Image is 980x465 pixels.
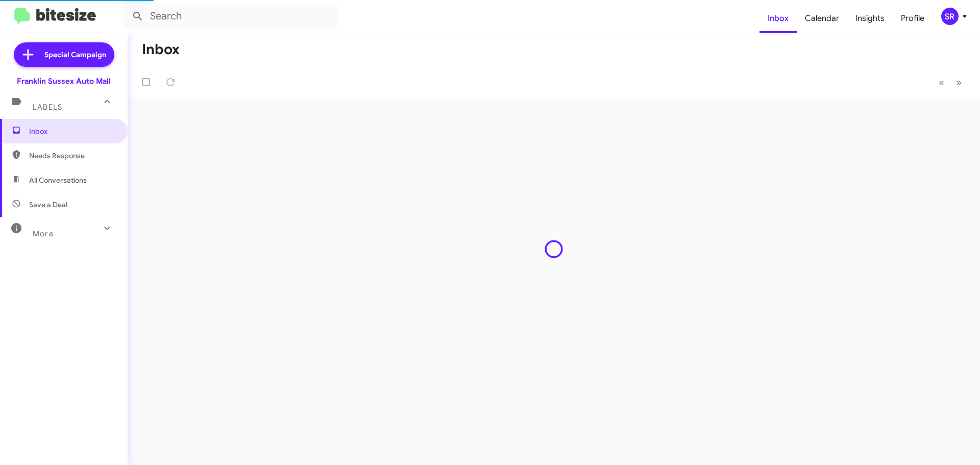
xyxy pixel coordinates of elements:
a: Inbox [759,4,797,33]
span: Needs Response [29,151,116,161]
span: Save a Deal [29,200,67,210]
span: Special Campaign [44,50,106,60]
button: Previous [933,72,950,93]
button: Next [950,72,968,93]
span: Inbox [29,126,116,136]
span: « [939,76,944,89]
a: Profile [893,4,933,33]
a: Special Campaign [14,42,114,67]
nav: Page navigation example [933,72,968,93]
a: Calendar [797,4,847,33]
span: More [33,229,54,238]
h1: Inbox [142,41,180,58]
a: Insights [847,4,893,33]
span: Labels [33,103,62,112]
span: » [956,76,962,89]
div: SR [941,8,959,25]
input: Search [124,4,338,29]
div: Franklin Sussex Auto Mall [17,76,111,86]
span: All Conversations [29,175,87,185]
button: SR [933,8,969,25]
